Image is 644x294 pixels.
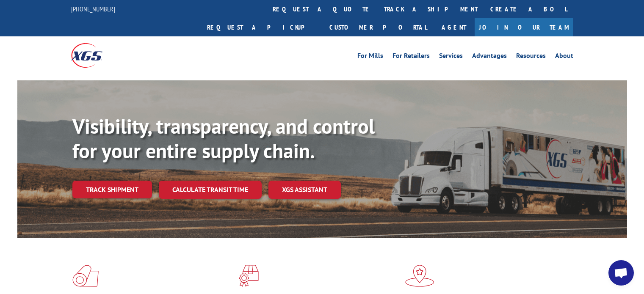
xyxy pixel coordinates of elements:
a: For Mills [357,52,383,62]
img: xgs-icon-focused-on-flooring-red [239,265,259,287]
a: Calculate transit time [159,181,262,199]
a: Customer Portal [323,18,433,36]
a: Resources [516,52,546,62]
img: xgs-icon-flagship-distribution-model-red [405,265,434,287]
a: Join Our Team [475,18,573,36]
a: XGS ASSISTANT [268,181,341,199]
a: Track shipment [72,181,152,198]
a: Advantages [472,52,507,62]
img: xgs-icon-total-supply-chain-intelligence-red [72,265,99,287]
div: Open chat [608,260,634,286]
a: Agent [433,18,475,36]
b: Visibility, transparency, and control for your entire supply chain. [72,113,375,164]
a: Services [439,52,463,62]
a: Request a pickup [201,18,323,36]
a: For Retailers [392,52,430,62]
a: About [555,52,573,62]
a: [PHONE_NUMBER] [71,5,115,13]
